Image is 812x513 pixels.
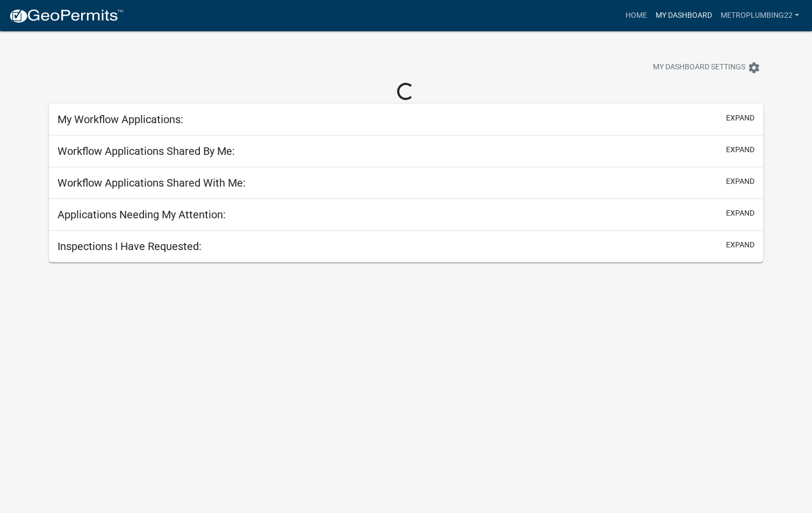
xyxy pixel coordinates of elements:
[644,57,769,78] button: My Dashboard Settingssettings
[58,176,246,189] h5: Workflow Applications Shared With Me:
[726,208,754,219] button: expand
[716,5,803,26] a: metroplumbing22
[726,239,754,251] button: expand
[58,113,183,126] h5: My Workflow Applications:
[58,208,226,221] h5: Applications Needing My Attention:
[621,5,651,26] a: Home
[58,145,235,158] h5: Workflow Applications Shared By Me:
[653,61,745,74] span: My Dashboard Settings
[58,240,202,253] h5: Inspections I Have Requested:
[726,176,754,187] button: expand
[726,112,754,124] button: expand
[748,61,760,74] i: settings
[651,5,716,26] a: My Dashboard
[726,144,754,155] button: expand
